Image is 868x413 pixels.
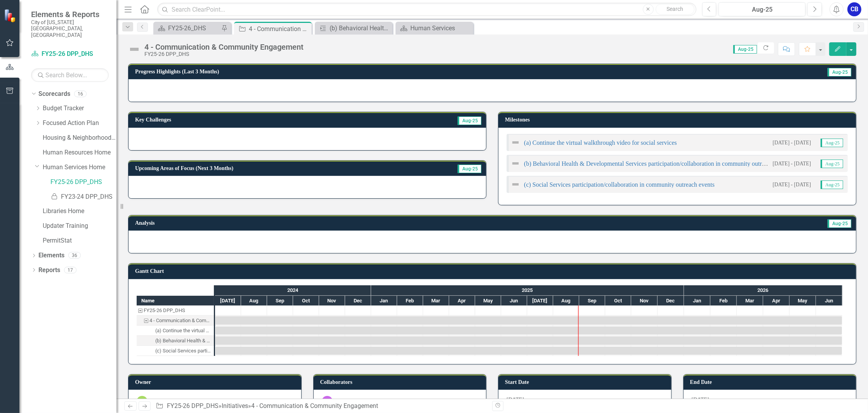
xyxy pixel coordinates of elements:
[371,296,397,306] div: Jan
[449,296,475,306] div: Apr
[773,139,811,146] small: [DATE] - [DATE]
[215,337,842,345] div: Task: Start date: 2024-07-01 End date: 2026-06-30
[155,346,212,356] div: (c) Social Services participation/collaboration in community outreach events
[215,347,842,355] div: Task: Start date: 2024-07-01 End date: 2026-06-30
[458,165,481,173] span: Aug-25
[773,160,811,167] small: [DATE] - [DATE]
[337,397,420,405] div: [PERSON_NAME] (Human Services)
[527,296,553,306] div: Jul
[43,207,116,216] a: Libraries Home
[828,219,851,228] span: Aug-25
[135,220,454,226] h3: Analysis
[773,181,811,188] small: [DATE] - [DATE]
[690,379,852,385] h3: End Date
[135,268,852,274] h3: Gantt Chart
[241,296,267,306] div: Aug
[144,305,185,316] div: FY25-26 DPP_DHS
[137,346,214,356] div: (c) Social Services participation/collaboration in community outreach events
[215,326,842,335] div: Task: Start date: 2024-07-01 End date: 2026-06-30
[137,296,214,305] div: Name
[137,316,214,326] div: Task: Start date: 2024-07-01 End date: 2026-06-30
[31,10,109,19] span: Elements & Reports
[222,402,248,410] a: Initiatives
[31,19,109,38] small: City of [US_STATE][GEOGRAPHIC_DATA], [GEOGRAPHIC_DATA]
[4,9,17,23] img: ClearPoint Strategy
[215,285,371,295] div: 2024
[692,397,709,403] span: [DATE]
[168,23,219,33] div: FY25-26_DHS
[684,285,842,295] div: 2026
[710,296,737,306] div: Feb
[38,90,70,99] a: Scorecards
[68,252,81,259] div: 36
[267,296,293,306] div: Sep
[43,134,116,142] a: Housing & Neighborhood Preservation Home
[293,296,319,306] div: Oct
[38,251,64,260] a: Elements
[816,296,842,306] div: Jun
[167,402,219,410] a: FY25-26 DPP_DHS
[137,346,214,356] div: Task: Start date: 2024-07-01 End date: 2026-06-30
[157,3,696,16] input: Search ClearPoint...
[501,296,527,306] div: Jun
[155,23,219,33] a: FY25-26_DHS
[322,396,333,407] div: AH
[721,5,803,14] div: Aug-25
[667,6,683,12] span: Search
[137,316,214,326] div: 4 - Communication & Community Engagement
[605,296,631,306] div: Oct
[330,23,391,33] div: (b) Behavioral Health & Developmental Services participation/collaboration in community outreach ...
[475,296,501,306] div: May
[249,24,310,34] div: 4 - Communication & Community Engagement
[215,296,241,306] div: Jul
[553,296,579,306] div: Aug
[137,326,214,336] div: (a) Continue the virtual walkthrough video for social services
[511,138,520,147] img: Not Defined
[524,160,791,167] a: (b) Behavioral Health & Developmental Services participation/collaboration in community outreach ...
[524,181,715,188] a: (c) Social Services participation/collaboration in community outreach events
[135,379,297,385] h3: Owner
[74,90,87,97] div: 16
[658,296,684,306] div: Dec
[156,402,486,411] div: » »
[135,165,413,171] h3: Upcoming Areas of Focus (Next 3 Months)
[371,285,684,295] div: 2025
[847,2,861,16] button: CB
[821,180,843,189] span: Aug-25
[155,336,212,346] div: (b) Behavioral Health & Developmental Services participation/collaboration in community outreach ...
[50,193,116,201] a: FY23-24 DPP_DHS
[135,69,691,75] h3: Progress Highlights (Last 3 Months)
[737,296,763,306] div: Mar
[790,296,816,306] div: May
[828,68,851,76] span: Aug-25
[320,379,483,385] h3: Collaborators
[137,326,214,336] div: Task: Start date: 2024-07-01 End date: 2026-06-30
[733,45,757,54] span: Aug-25
[656,4,694,15] button: Search
[579,296,605,306] div: Sep
[507,397,524,403] span: [DATE]
[144,51,304,57] div: FY25-26 DPP_DHS
[511,180,520,189] img: Not Defined
[631,296,658,306] div: Nov
[763,296,790,306] div: Apr
[137,396,148,407] div: CC
[505,117,852,123] h3: Milestones
[345,296,371,306] div: Dec
[43,222,116,231] a: Updater Training
[64,267,76,273] div: 17
[398,23,471,33] a: Human Services
[410,23,471,33] div: Human Services
[50,178,116,187] a: FY25-26 DPP_DHS
[137,305,214,316] div: FY25-26 DPP_DHS
[317,23,391,33] a: (b) Behavioral Health & Developmental Services participation/collaboration in community outreach ...
[251,402,378,410] div: 4 - Communication & Community Engagement
[137,336,214,346] div: Task: Start date: 2024-07-01 End date: 2026-06-30
[684,296,710,306] div: Jan
[43,148,116,157] a: Human Resources Home
[149,316,212,326] div: 4 - Communication & Community Engagement
[505,379,667,385] h3: Start Date
[43,236,116,245] a: PermitStat
[135,117,342,123] h3: Key Challenges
